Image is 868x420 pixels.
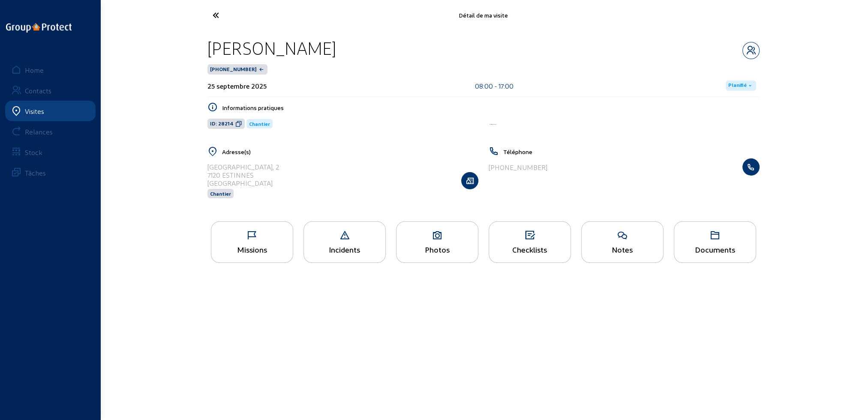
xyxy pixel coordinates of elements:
[5,162,96,183] a: Tâches
[5,80,96,101] a: Contacts
[295,12,672,19] div: Détail de ma visite
[222,104,760,111] h5: Informations pratiques
[249,121,270,127] span: Chantier
[25,148,42,156] div: Stock
[5,101,96,121] a: Visites
[489,163,547,171] div: [PHONE_NUMBER]
[475,82,514,90] div: 08:00 - 17:00
[728,82,747,89] span: Planifié
[5,60,96,80] a: Home
[211,245,293,254] div: Missions
[210,120,234,127] span: ID: 28214
[25,169,46,177] div: Tâches
[396,245,478,254] div: Photos
[674,245,756,254] div: Documents
[503,148,760,155] h5: Téléphone
[5,121,96,142] a: Relances
[207,163,279,171] div: [GEOGRAPHIC_DATA], 2
[210,191,231,197] span: Chantier
[25,107,44,115] div: Visites
[489,245,571,254] div: Checklists
[25,66,44,74] div: Home
[25,86,51,95] div: Contacts
[207,171,279,179] div: 7120 ESTINNES
[304,245,385,254] div: Incidents
[582,245,663,254] div: Notes
[25,128,53,136] div: Relances
[5,142,96,162] a: Stock
[489,123,497,126] img: Aqua Protect
[207,82,267,90] div: 25 septembre 2025
[207,179,279,187] div: [GEOGRAPHIC_DATA]
[222,148,478,155] h5: Adresse(s)
[207,37,336,59] div: [PERSON_NAME]
[210,66,256,73] span: [PHONE_NUMBER]
[6,23,72,33] img: logo-oneline.png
